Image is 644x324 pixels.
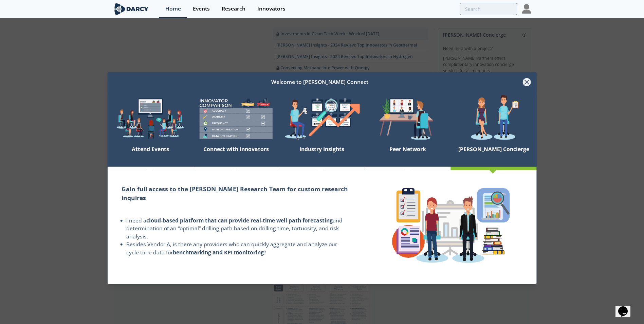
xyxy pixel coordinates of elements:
img: Profile [522,4,531,14]
div: [PERSON_NAME] Concierge [451,143,537,166]
img: welcome-attend-b816887fc24c32c29d1763c6e0ddb6e6.png [365,94,451,143]
div: Connect with Innovators [193,143,279,166]
div: Welcome to [PERSON_NAME] Connect [117,76,522,89]
div: Innovators [257,6,286,12]
div: Peer Network [365,143,451,166]
img: welcome-compare-1b687586299da8f117b7ac84fd957760.png [193,94,279,143]
div: Research [222,6,245,12]
li: I need a and determination of an “optimal” drilling path based on drilling time, tortuosity, and ... [126,216,351,240]
li: Besides Vendor A, is there any providers who can quickly aggregate and analyze our cycle time dat... [126,240,351,256]
img: welcome-explore-560578ff38cea7c86bcfe544b5e45342.png [107,94,193,143]
iframe: chat widget [615,297,637,317]
strong: benchmarking and KPI monitoring [173,249,264,256]
div: Home [165,6,181,12]
img: welcome-find-a12191a34a96034fcac36f4ff4d37733.png [279,94,365,143]
img: welcome-concierge-wide-20dccca83e9cbdbb601deee24fb8df72.png [451,94,537,143]
h2: Gain full access to the [PERSON_NAME] Research Team for custom research inquires [122,184,351,202]
img: logo-wide.svg [113,3,150,15]
div: Attend Events [107,143,193,166]
div: Industry Insights [279,143,365,166]
div: Events [193,6,210,12]
strong: cloud-based platform that can provide real-time well path forecasting [146,216,333,224]
input: Advanced Search [460,3,517,15]
img: concierge-details-e70ed233a7353f2f363bd34cf2359179.png [386,183,515,268]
